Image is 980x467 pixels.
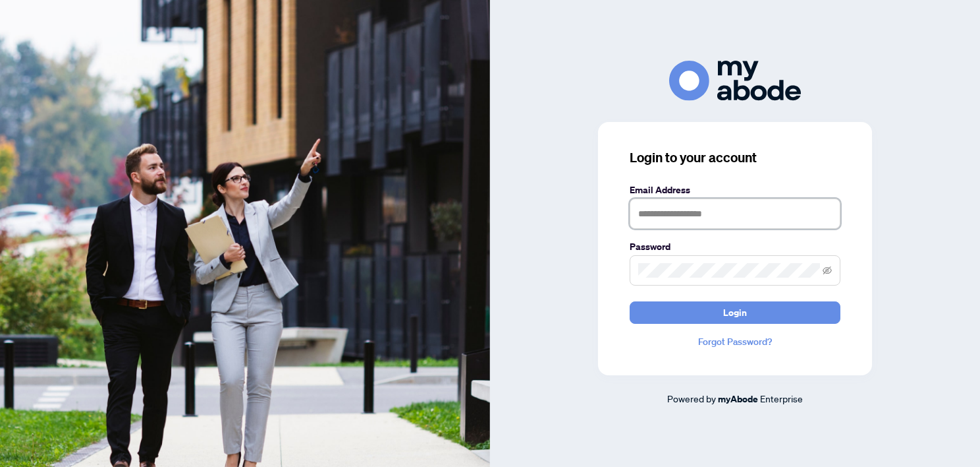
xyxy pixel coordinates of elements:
label: Email Address [630,183,840,197]
button: Login [630,301,840,324]
label: Password [630,239,840,254]
span: Powered by [667,392,716,404]
span: eye-invisible [823,266,832,275]
a: myAbode [718,392,758,406]
span: Login [723,302,747,323]
img: ma-logo [669,61,801,101]
h3: Login to your account [630,148,840,167]
span: Enterprise [760,392,803,404]
a: Forgot Password? [630,334,840,349]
